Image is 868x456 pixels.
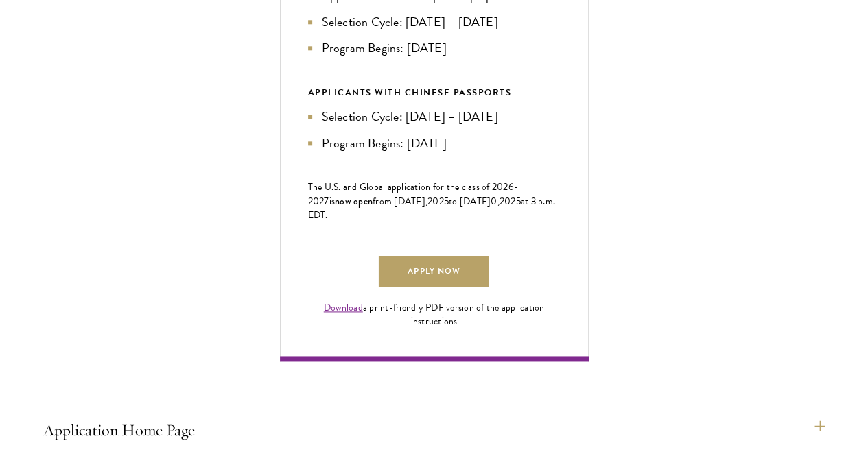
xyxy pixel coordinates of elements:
span: The U.S. and Global application for the class of 202 [308,180,508,194]
li: Program Begins: [DATE] [308,134,561,153]
span: 202 [427,194,444,208]
li: Selection Cycle: [DATE] – [DATE] [308,12,561,32]
div: a print-friendly PDF version of the application instructions [308,301,561,328]
span: 5 [516,194,521,208]
span: to [DATE] [449,194,491,208]
span: 0 [491,194,497,208]
span: from [DATE], [373,194,427,208]
span: 6 [508,180,514,194]
li: Selection Cycle: [DATE] – [DATE] [308,107,561,126]
span: 5 [444,194,449,208]
span: -202 [308,180,519,208]
button: Application Home Page [43,413,825,446]
span: 202 [500,194,516,208]
span: , [497,194,500,208]
li: Program Begins: [DATE] [308,38,561,58]
a: Download [324,300,363,315]
span: is [329,194,336,208]
span: 7 [324,194,329,208]
a: Apply Now [379,256,489,287]
div: APPLICANTS WITH CHINESE PASSPORTS [308,85,561,100]
span: at 3 p.m. EDT. [308,194,556,222]
span: now open [335,194,373,208]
